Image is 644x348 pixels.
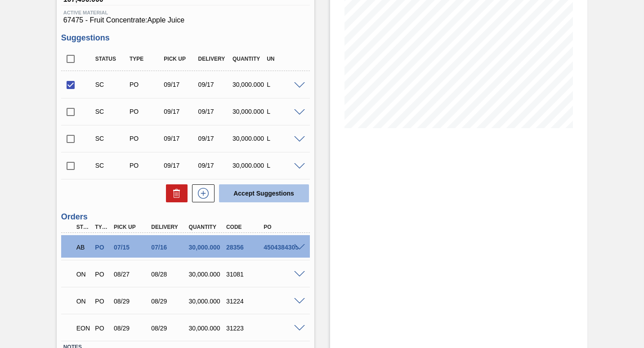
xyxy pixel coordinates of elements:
[61,33,310,43] h3: Suggestions
[74,224,93,230] div: Step
[93,135,130,142] div: Suggestion Created
[264,108,301,115] div: L
[76,271,90,278] p: ON
[187,244,228,251] div: 30,000.000
[112,298,152,305] div: 08/29/2025
[219,184,309,202] button: Accept Suggestions
[93,244,111,251] div: Purchase order
[93,81,130,88] div: Suggestion Created
[127,108,164,115] div: Purchase order
[93,271,111,278] div: Purchase order
[112,224,152,230] div: Pick up
[149,224,190,230] div: Delivery
[127,81,164,88] div: Purchase order
[74,237,93,257] div: Awaiting Billing
[224,298,265,305] div: 31224
[93,108,130,115] div: Suggestion Created
[76,298,90,305] p: ON
[127,162,164,169] div: Purchase order
[149,298,190,305] div: 08/29/2025
[93,224,111,230] div: Type
[76,244,90,251] p: AB
[188,184,215,202] div: New suggestion
[230,81,267,88] div: 30,000.000
[230,135,267,142] div: 30,000.000
[161,108,198,115] div: 09/17/2025
[215,183,310,203] div: Accept Suggestions
[196,135,233,142] div: 09/17/2025
[187,224,228,230] div: Quantity
[161,184,188,202] div: Delete Suggestions
[187,325,228,332] div: 30,000.000
[224,325,265,332] div: 31223
[264,81,301,88] div: L
[63,10,308,15] span: Active Material
[112,325,152,332] div: 08/29/2025
[264,162,301,169] div: L
[230,108,267,115] div: 30,000.000
[127,56,164,62] div: Type
[149,325,190,332] div: 08/29/2025
[264,56,301,62] div: UN
[264,135,301,142] div: L
[149,271,190,278] div: 08/28/2025
[261,244,302,251] div: 4504384305
[224,224,265,230] div: Code
[187,271,228,278] div: 30,000.000
[112,271,152,278] div: 08/27/2025
[261,224,302,230] div: PO
[196,108,233,115] div: 09/17/2025
[93,56,130,62] div: Status
[230,162,267,169] div: 30,000.000
[161,135,198,142] div: 09/17/2025
[196,81,233,88] div: 09/17/2025
[74,291,93,311] div: Negotiating Order
[93,298,111,305] div: Purchase order
[161,81,198,88] div: 09/17/2025
[161,56,198,62] div: Pick up
[161,162,198,169] div: 09/17/2025
[187,298,228,305] div: 30,000.000
[93,325,111,332] div: Purchase order
[63,16,308,24] span: 67475 - Fruit Concentrate:Apple Juice
[74,264,93,284] div: Negotiating Order
[224,244,265,251] div: 28356
[74,318,93,338] div: Emergency Negotiation Order
[230,56,267,62] div: Quantity
[127,135,164,142] div: Purchase order
[149,244,190,251] div: 07/16/2025
[196,56,233,62] div: Delivery
[61,212,310,222] h3: Orders
[76,325,90,332] p: EON
[224,271,265,278] div: 31081
[93,162,130,169] div: Suggestion Created
[112,244,152,251] div: 07/15/2025
[196,162,233,169] div: 09/17/2025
